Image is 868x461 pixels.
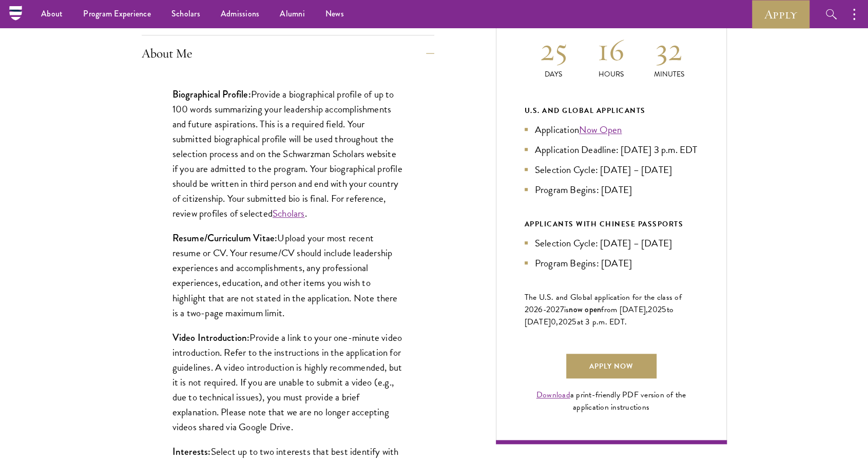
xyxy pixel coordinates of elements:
button: About Me [142,41,434,66]
span: 7 [560,303,564,316]
span: 202 [648,303,662,316]
span: to [DATE] [525,303,673,328]
h2: 16 [582,30,640,69]
li: Program Begins: [DATE] [525,256,698,271]
li: Selection Cycle: [DATE] – [DATE] [525,162,698,177]
h2: 25 [525,30,583,69]
a: Now Open [579,122,622,137]
span: 202 [558,316,572,328]
span: at 3 p.m. EDT. [577,316,627,328]
a: Apply Now [566,354,657,378]
div: APPLICANTS WITH CHINESE PASSPORTS [525,218,698,230]
a: Download [536,389,570,401]
div: a print-friendly PDF version of the application instructions [525,389,698,413]
p: Days [525,69,583,80]
h2: 32 [640,30,698,69]
span: is [564,303,569,316]
li: Application [525,122,698,137]
li: Selection Cycle: [DATE] – [DATE] [525,236,698,251]
p: Provide a biographical profile of up to 100 words summarizing your leadership accomplishments and... [172,87,403,221]
span: from [DATE], [601,303,648,316]
span: The U.S. and Global application for the class of 202 [525,291,682,316]
strong: Biographical Profile: [172,87,251,101]
li: Application Deadline: [DATE] 3 p.m. EDT [525,142,698,157]
p: Upload your most recent resume or CV. Your resume/CV should include leadership experiences and ac... [172,230,403,320]
p: Hours [582,69,640,80]
span: , [556,316,558,328]
span: -202 [543,303,560,316]
p: Provide a link to your one-minute video introduction. Refer to the instructions in the applicatio... [172,330,403,434]
li: Program Begins: [DATE] [525,182,698,197]
span: 5 [572,316,576,328]
div: U.S. and Global Applicants [525,104,698,117]
strong: Resume/Curriculum Vitae: [172,231,278,245]
strong: Interests: [172,445,211,458]
a: Scholars [273,206,305,221]
p: Minutes [640,69,698,80]
span: 5 [662,303,666,316]
span: now open [569,303,601,315]
strong: Video Introduction: [172,331,250,344]
span: 6 [538,303,543,316]
span: 0 [551,316,556,328]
